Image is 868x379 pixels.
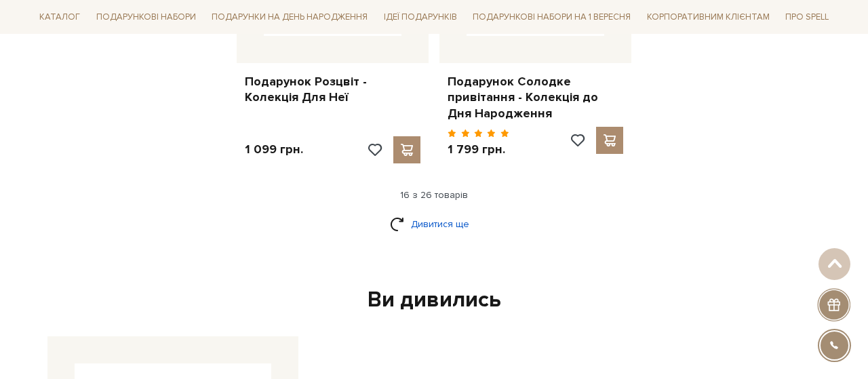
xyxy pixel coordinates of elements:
a: Каталог [34,7,85,28]
a: Подарунки на День народження [206,7,373,28]
p: 1 799 грн. [448,142,509,157]
a: Подарункові набори на 1 Вересня [467,5,636,28]
div: Ви дивились [42,286,826,315]
p: 1 099 грн. [245,142,303,157]
a: Дивитися ще [390,212,478,236]
a: Корпоративним клієнтам [642,5,775,28]
a: Подарункові набори [91,7,201,28]
a: Ідеї подарунків [378,7,462,28]
a: Подарунок Розцвіт - Колекція Для Неї [245,74,420,106]
a: Подарунок Солодке привітання - Колекція до Дня Народження [448,74,623,121]
a: Про Spell [780,7,834,28]
div: 16 з 26 товарів [28,189,840,201]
